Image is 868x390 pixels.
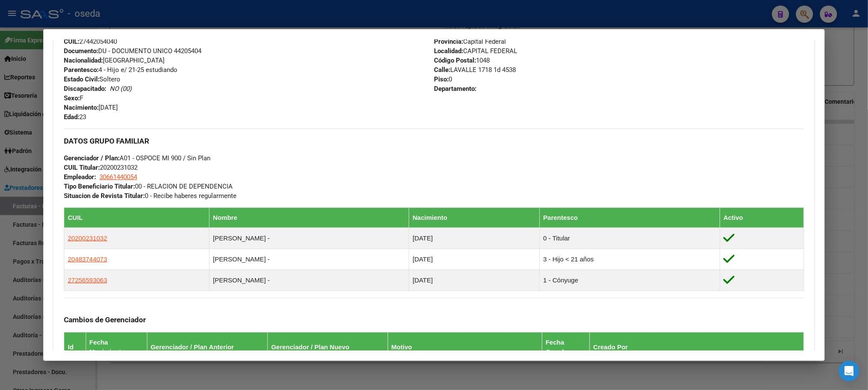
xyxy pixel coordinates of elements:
td: 0 - Titular [540,228,720,249]
span: 20200231032 [64,164,138,171]
th: Nacimiento [409,207,540,228]
th: Activo [720,207,804,228]
span: 0 - Recibe haberes regularmente [64,192,236,200]
strong: Nacimiento: [64,104,99,111]
strong: Sexo: [64,94,80,102]
span: A01 - OSPOCE MI 900 / Sin Plan [64,154,210,162]
strong: Edad: [64,113,79,121]
strong: Empleador: [64,173,96,181]
td: [DATE] [409,249,540,270]
strong: Localidad: [434,47,463,55]
span: Soltero [64,75,120,83]
strong: CUIL: [64,38,79,45]
td: 3 - Hijo < 21 años [540,249,720,270]
span: 27442054040 [64,38,117,45]
strong: Tipo Beneficiario Titular: [64,183,135,190]
span: 20483744073 [68,255,107,263]
span: Capital Federal [434,38,506,45]
span: [GEOGRAPHIC_DATA] [64,57,165,64]
span: 20200231032 [68,234,107,242]
span: 30661440054 [99,173,137,181]
th: Creado Por [590,332,804,362]
span: 0 [434,75,452,83]
strong: Código Postal: [434,57,476,64]
span: CAPITAL FEDERAL [434,47,517,55]
span: F [64,94,83,102]
th: Id [64,332,86,362]
strong: CUIL Titular: [64,164,100,171]
strong: Situacion de Revista Titular: [64,192,145,200]
td: [DATE] [409,228,540,249]
span: 1048 [434,57,490,64]
span: 4 - Hijo e/ 21-25 estudiando [64,66,177,74]
span: 27256593063 [68,276,107,284]
td: [PERSON_NAME] - [210,270,409,291]
th: Fecha Creado [542,332,590,362]
strong: Calle: [434,66,450,74]
span: 00 - RELACION DE DEPENDENCIA [64,183,233,190]
th: Parentesco [540,207,720,228]
strong: Parentesco: [64,66,99,74]
strong: Provincia: [434,38,463,45]
th: Motivo [388,332,542,362]
strong: Documento: [64,47,98,55]
span: [DATE] [64,104,118,111]
h3: Cambios de Gerenciador [64,315,804,324]
th: Gerenciador / Plan Nuevo [268,332,388,362]
span: LAVALLE 1718 1d 4538 [434,66,516,74]
td: [PERSON_NAME] - [210,228,409,249]
i: NO (00) [110,85,132,93]
strong: Departamento: [434,85,476,93]
span: 23 [64,113,86,121]
h3: DATOS GRUPO FAMILIAR [64,136,804,146]
th: CUIL [64,207,210,228]
strong: Discapacitado: [64,85,106,93]
div: Open Intercom Messenger [839,361,859,381]
td: [PERSON_NAME] - [210,249,409,270]
td: [DATE] [409,270,540,291]
th: Fecha Movimiento [86,332,147,362]
strong: Estado Civil: [64,75,99,83]
strong: Piso: [434,75,449,83]
th: Gerenciador / Plan Anterior [147,332,268,362]
span: DU - DOCUMENTO UNICO 44205404 [64,47,201,55]
strong: Nacionalidad: [64,57,103,64]
th: Nombre [210,207,409,228]
td: 1 - Cónyuge [540,270,720,291]
strong: Gerenciador / Plan: [64,154,120,162]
